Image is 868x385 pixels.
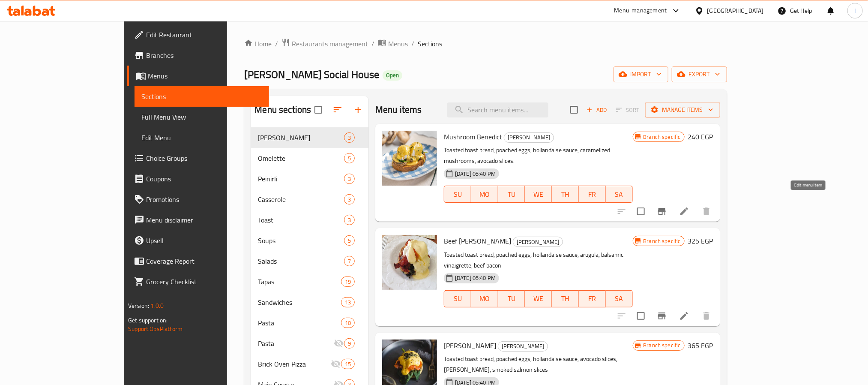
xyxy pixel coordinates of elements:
span: Upsell [146,235,262,246]
span: Peinirli [258,174,344,184]
span: Mushroom Benedict [444,130,502,143]
input: search [447,102,548,117]
span: [DATE] 05:40 PM [452,170,499,178]
span: TU [502,188,522,201]
span: Select all sections [309,101,327,119]
span: Choice Groups [146,153,262,163]
span: Sections [418,39,442,49]
span: 5 [344,237,354,245]
span: Add item [583,103,611,117]
span: Tapas [258,277,341,287]
button: TU [498,290,525,307]
li: / [275,39,278,49]
span: 1.0.0 [151,300,164,311]
span: Menus [388,39,408,49]
span: Branch specific [640,237,684,245]
h2: Menu items [375,103,422,116]
span: 3 [344,175,354,183]
span: 7 [344,257,354,265]
a: Sections [135,86,269,107]
span: FR [582,188,602,201]
span: 3 [344,196,354,204]
span: SU [448,188,468,201]
button: delete [696,306,717,326]
span: Select to update [632,307,650,325]
span: Beef [PERSON_NAME] [444,235,511,247]
button: SA [606,186,633,203]
span: 19 [341,278,354,286]
div: Toast3 [251,210,368,230]
span: Edit Restaurant [146,30,262,40]
span: Full Menu View [141,112,262,122]
span: Get support on: [128,315,168,326]
h6: 325 EGP [688,235,713,247]
span: FR [582,292,602,305]
span: 13 [341,298,354,307]
button: MO [471,290,498,307]
button: FR [579,290,606,307]
a: Branches [127,45,269,66]
div: Pasta [258,318,341,328]
span: I [854,6,856,15]
button: TU [498,186,525,203]
span: Branches [146,50,262,60]
img: Mushroom Benedict [382,131,437,186]
div: Salads [258,256,344,266]
li: / [371,39,374,49]
span: Restaurants management [292,39,368,49]
div: Open [383,70,402,81]
button: SA [606,290,633,307]
span: 3 [344,216,354,224]
span: Coverage Report [146,256,262,266]
span: Pasta [258,338,333,349]
div: items [344,174,355,184]
span: Brick Oven Pizza [258,359,330,369]
div: Omelette5 [251,148,368,168]
span: Add [585,105,608,115]
button: TH [552,290,579,307]
div: Soups [258,235,344,246]
div: items [344,215,355,225]
button: SU [444,186,471,203]
div: [PERSON_NAME]3 [251,127,368,148]
a: Grocery Checklist [127,271,269,292]
p: Toasted toast bread, poached eggs, hollandaise sauce, avocado slices, [PERSON_NAME], smoked salmo... [444,354,632,375]
div: items [341,318,355,328]
div: Salads7 [251,251,368,271]
a: Support.OpsPlatform [128,323,183,334]
h6: 240 EGP [688,131,713,143]
button: TH [552,186,579,203]
div: Benedict [504,132,554,143]
nav: breadcrumb [244,38,727,49]
button: SU [444,290,471,307]
a: Choice Groups [127,148,269,168]
button: FR [579,186,606,203]
h2: Menu sections [254,103,311,116]
span: Promotions [146,194,262,205]
div: items [344,256,355,266]
div: Pasta9 [251,333,368,354]
div: items [344,194,355,205]
span: Select section [565,101,583,119]
div: Peinirli3 [251,168,368,189]
span: 5 [344,154,354,162]
a: Coupons [127,168,269,189]
div: Soups5 [251,230,368,251]
span: import [620,69,661,80]
span: Casserole [258,194,344,205]
span: Manage items [652,105,713,115]
a: Edit Menu [135,127,269,148]
span: Toast [258,215,344,225]
span: Edit Menu [141,132,262,143]
div: Benedict [513,237,563,247]
span: Grocery Checklist [146,277,262,287]
div: Sandwiches [258,297,341,307]
span: 9 [344,340,354,348]
span: [DATE] 05:40 PM [452,274,499,282]
button: Manage items [645,102,720,118]
a: Edit menu item [679,311,689,321]
svg: Inactive section [331,359,341,369]
span: Sections [141,91,262,102]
